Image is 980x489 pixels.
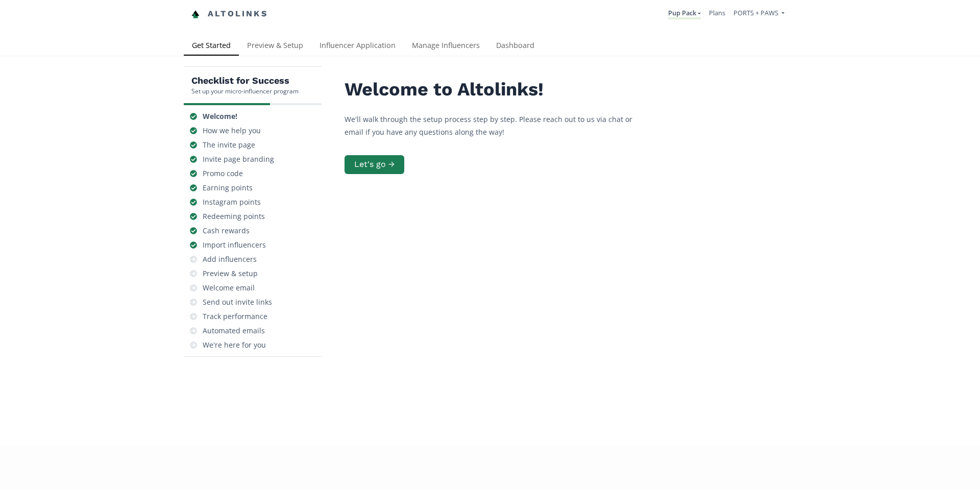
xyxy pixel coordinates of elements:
div: Welcome email [203,283,255,293]
div: Instagram points [203,197,261,207]
div: Import influencers [203,240,266,250]
div: Preview & setup [203,268,258,279]
img: favicon-32x32.png [191,10,200,18]
a: PORTS + PAWS [733,8,785,20]
a: Preview & Setup [239,36,311,57]
div: How we help you [203,126,261,136]
div: Earning points [203,183,253,193]
div: We're here for you [203,340,266,350]
a: Get Started [184,36,239,57]
div: Promo code [203,168,243,179]
div: Cash rewards [203,226,250,236]
div: Add influencers [203,254,257,264]
a: Plans [709,8,725,17]
div: Automated emails [203,326,265,336]
h2: Welcome to Altolinks! [345,79,651,100]
div: Invite page branding [203,154,274,164]
p: We'll walk through the setup process step by step. Please reach out to us via chat or email if yo... [345,113,651,138]
div: Redeeming points [203,211,265,222]
a: Manage Influencers [404,36,488,57]
h5: Checklist for Success [191,75,299,87]
a: Influencer Application [311,36,404,57]
a: Pup Pack [668,8,701,19]
button: Let's go → [345,155,404,174]
a: Dashboard [488,36,543,57]
div: Send out invite links [203,297,272,307]
div: Set up your micro-influencer program [191,87,299,95]
div: Welcome! [203,111,237,121]
div: Track performance [203,311,267,322]
span: PORTS + PAWS [733,8,778,17]
div: The invite page [203,140,255,150]
a: Altolinks [191,6,268,22]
